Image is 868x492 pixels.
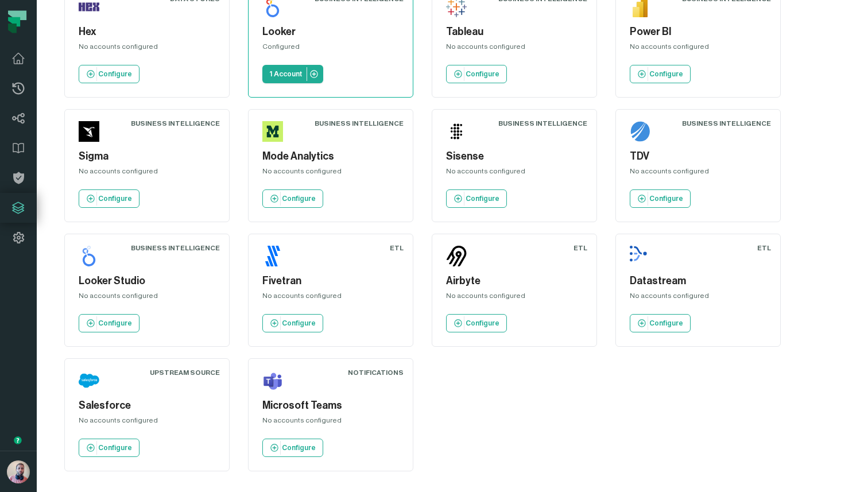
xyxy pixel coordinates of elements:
[79,65,139,83] a: Configure
[466,194,499,203] p: Configure
[630,166,766,180] div: No accounts configured
[79,370,99,391] img: Salesforce
[262,166,399,180] div: No accounts configured
[446,65,507,83] a: Configure
[466,69,499,79] p: Configure
[262,149,399,164] h5: Mode Analytics
[630,314,691,332] a: Configure
[79,416,215,429] div: No accounts configured
[79,121,99,142] img: Sigma
[466,319,499,328] p: Configure
[446,246,467,266] img: Airbyte
[282,194,316,203] p: Configure
[79,291,215,305] div: No accounts configured
[630,291,766,305] div: No accounts configured
[649,194,683,203] p: Configure
[262,273,399,289] h5: Fivetran
[79,166,215,180] div: No accounts configured
[262,398,399,413] h5: Microsoft Teams
[630,24,766,40] h5: Power BI
[573,243,587,253] div: ETL
[282,443,316,452] p: Configure
[315,119,404,128] div: Business Intelligence
[630,273,766,289] h5: Datastream
[262,24,399,40] h5: Looker
[79,42,215,56] div: No accounts configured
[98,194,132,203] p: Configure
[630,149,766,164] h5: TDV
[630,121,650,142] img: TDV
[630,65,691,83] a: Configure
[150,368,220,377] div: Upstream Source
[446,314,507,332] a: Configure
[630,246,650,266] img: Datastream
[446,121,467,142] img: Sisense
[13,435,23,445] div: Tooltip anchor
[446,166,583,180] div: No accounts configured
[649,319,683,328] p: Configure
[98,69,132,79] p: Configure
[7,460,30,483] img: avatar of Idan Shabi
[262,65,323,83] a: 1 Account
[262,121,283,142] img: Mode Analytics
[79,439,139,457] a: Configure
[262,246,283,266] img: Fivetran
[79,398,215,413] h5: Salesforce
[79,314,139,332] a: Configure
[262,416,399,429] div: No accounts configured
[630,189,691,208] a: Configure
[282,319,316,328] p: Configure
[446,24,583,40] h5: Tableau
[446,291,583,305] div: No accounts configured
[262,189,323,208] a: Configure
[262,42,399,56] div: Configured
[390,243,404,253] div: ETL
[79,24,215,40] h5: Hex
[79,273,215,289] h5: Looker Studio
[446,149,583,164] h5: Sisense
[131,243,220,253] div: Business Intelligence
[630,42,766,56] div: No accounts configured
[98,319,132,328] p: Configure
[131,119,220,128] div: Business Intelligence
[446,189,507,208] a: Configure
[79,149,215,164] h5: Sigma
[649,69,683,79] p: Configure
[348,368,404,377] div: Notifications
[262,439,323,457] a: Configure
[682,119,771,128] div: Business Intelligence
[262,370,283,391] img: Microsoft Teams
[98,443,132,452] p: Configure
[79,246,99,266] img: Looker Studio
[262,291,399,305] div: No accounts configured
[262,314,323,332] a: Configure
[498,119,587,128] div: Business Intelligence
[446,273,583,289] h5: Airbyte
[269,69,302,79] p: 1 Account
[757,243,771,253] div: ETL
[446,42,583,56] div: No accounts configured
[79,189,139,208] a: Configure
